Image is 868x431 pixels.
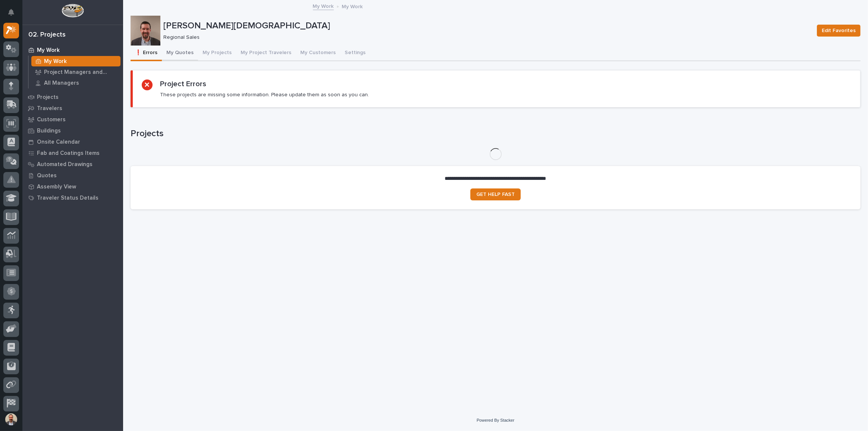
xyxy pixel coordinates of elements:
p: Regional Sales [163,34,808,41]
a: Projects [22,91,123,103]
p: Assembly View [37,184,76,190]
a: Fab and Coatings Items [22,147,123,159]
button: ❗ Errors [131,46,162,61]
button: My Projects [198,46,236,61]
a: Automated Drawings [22,159,123,170]
p: Travelers [37,105,62,112]
p: My Work [44,58,67,65]
button: My Customers [296,46,340,61]
span: GET HELP FAST [476,192,515,197]
a: My Work [29,56,123,66]
a: My Work [22,44,123,56]
a: GET HELP FAST [470,188,521,200]
p: My Work [342,2,363,10]
button: Edit Favorites [817,25,861,37]
a: Powered By Stacker [477,418,514,422]
h1: Projects [131,128,861,139]
p: Onsite Calendar [37,139,80,146]
button: Notifications [3,4,19,20]
p: [PERSON_NAME][DEMOGRAPHIC_DATA] [163,21,811,31]
button: My Quotes [162,46,198,61]
p: Buildings [37,128,61,134]
a: Project Managers and Engineers [29,67,123,77]
a: My Work [313,1,334,10]
p: Automated Drawings [37,161,93,168]
h2: Project Errors [160,79,206,88]
a: Traveler Status Details [22,192,123,203]
a: Customers [22,114,123,125]
span: Edit Favorites [822,26,856,35]
p: These projects are missing some information. Please update them as soon as you can. [160,91,369,98]
a: Onsite Calendar [22,136,123,147]
img: Workspace Logo [62,4,84,18]
p: Project Managers and Engineers [44,69,117,76]
a: Buildings [22,125,123,136]
button: users-avatar [3,412,19,427]
p: Quotes [37,172,57,179]
div: Notifications [9,9,19,21]
p: Traveler Status Details [37,195,98,202]
a: Quotes [22,170,123,181]
p: All Managers [44,80,79,87]
p: My Work [37,47,60,54]
p: Projects [37,94,59,101]
div: 02. Projects [28,31,66,39]
a: Assembly View [22,181,123,192]
button: My Project Travelers [236,46,296,61]
a: Travelers [22,103,123,114]
a: All Managers [29,78,123,88]
p: Customers [37,116,66,123]
p: Fab and Coatings Items [37,150,100,157]
button: Settings [340,46,370,61]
